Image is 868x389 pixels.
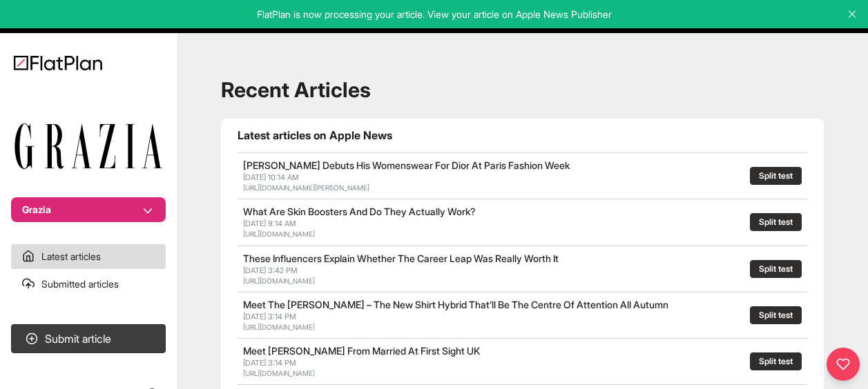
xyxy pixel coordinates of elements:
a: What Are Skin Boosters And Do They Actually Work? [243,206,476,217]
button: Split test [750,260,802,278]
a: Submitted articles [11,272,166,297]
img: Publication Logo [14,123,163,170]
span: [DATE] 9:14 AM [243,219,296,228]
button: Submit article [11,324,166,353]
span: [DATE] 3:14 PM [243,358,296,368]
a: [URL][DOMAIN_NAME] [243,369,315,377]
a: [URL][DOMAIN_NAME] [243,230,315,238]
a: These Influencers Explain Whether The Career Leap Was Really Worth It [243,252,559,264]
a: [URL][DOMAIN_NAME] [243,277,315,285]
a: Meet The [PERSON_NAME] – The New Shirt Hybrid That’ll Be The Centre Of Attention All Autumn [243,299,668,310]
button: Split test [750,352,802,370]
span: [DATE] 3:14 PM [243,312,296,321]
button: Split test [750,306,802,324]
button: Grazia [11,197,166,222]
a: Meet [PERSON_NAME] From Married At First Sight UK [243,345,480,357]
a: [URL][DOMAIN_NAME][PERSON_NAME] [243,183,369,192]
img: Logo [14,55,102,70]
p: FlatPlan is now processing your article. View your article on Apple News Publisher [10,8,858,21]
span: [DATE] 3:42 PM [243,266,298,275]
a: [URL][DOMAIN_NAME] [243,323,315,331]
a: [PERSON_NAME] Debuts His Womenswear For Dior At Paris Fashion Week [243,159,570,171]
h1: Recent Articles [221,77,824,102]
h1: Latest articles on Apple News [238,127,807,143]
a: Latest articles [11,244,166,269]
button: Split test [750,167,802,185]
span: [DATE] 10:14 AM [243,172,299,182]
button: Split test [750,213,802,231]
